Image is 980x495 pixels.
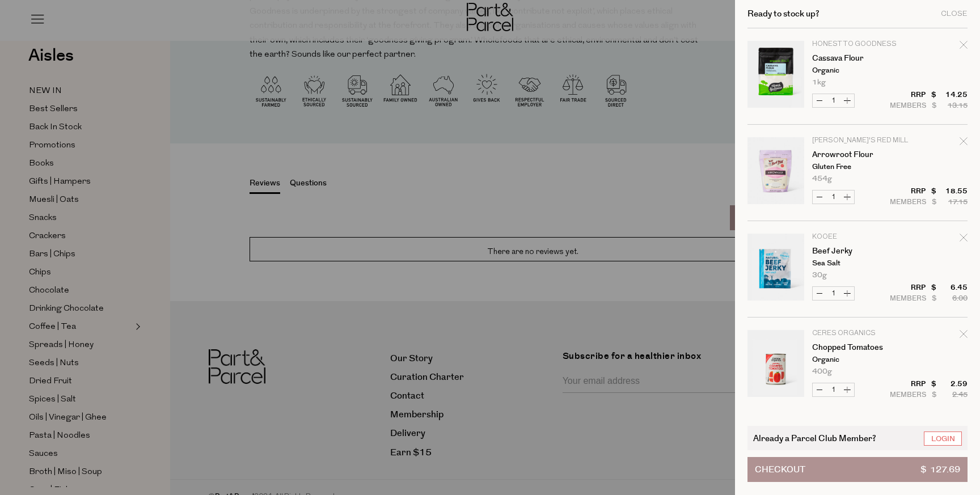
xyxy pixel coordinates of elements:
a: Cassava Flour [812,54,900,62]
a: Chopped Tomatoes [812,344,900,352]
span: 400g [812,368,832,375]
div: Remove Chopped Tomatoes [960,328,968,344]
span: Checkout [755,458,805,481]
p: Gluten Free [812,163,900,171]
input: QTY Cassava Flour [826,94,840,107]
p: [PERSON_NAME]'s Red Mill [812,137,900,144]
a: Beef Jerky [812,247,900,255]
p: Organic [812,356,900,363]
p: Honest to Goodness [812,41,900,48]
span: 454g [812,175,832,183]
div: Close [941,10,968,18]
span: 1kg [812,79,826,86]
input: QTY Beef Jerky [826,287,840,300]
button: Checkout$ 127.69 [747,457,968,482]
a: Arrowroot Flour [812,151,900,159]
h2: Ready to stock up? [747,10,820,18]
p: Sea Salt [812,260,900,267]
a: Login [924,431,962,446]
span: Already a Parcel Club Member? [753,431,876,445]
span: $ 127.69 [920,458,960,481]
span: 30g [812,272,827,279]
div: Remove Arrowroot Flour [960,136,968,151]
input: QTY Arrowroot Flour [826,191,840,204]
div: Remove Beef Jerky [960,232,968,247]
p: Ceres Organics [812,330,900,337]
div: Remove Cassava Flour [960,39,968,54]
p: KOOEE [812,234,900,240]
input: QTY Chopped Tomatoes [826,383,840,396]
p: Organic [812,67,900,74]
